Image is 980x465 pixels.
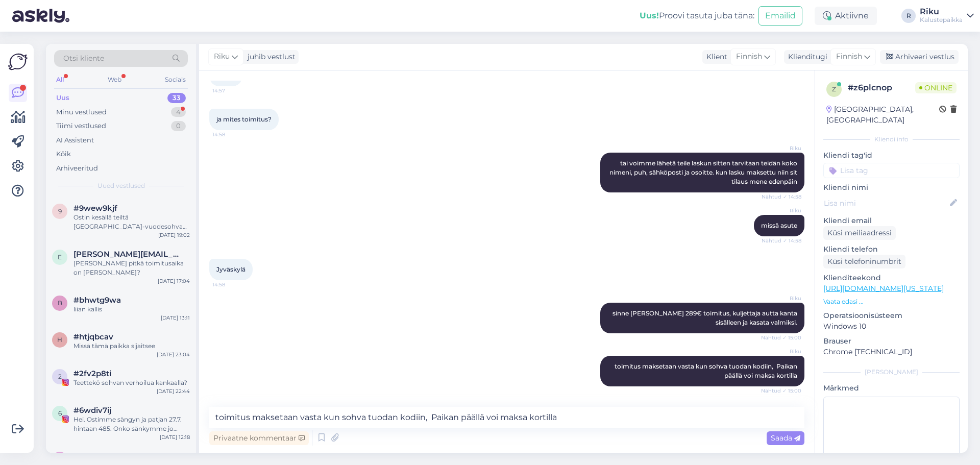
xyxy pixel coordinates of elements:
[832,85,836,93] span: z
[73,259,190,277] div: [PERSON_NAME] pitkä toimitusaika on [PERSON_NAME]?
[73,452,111,461] span: #xyyjgfaf
[784,52,827,62] div: Klienditugi
[771,433,800,443] span: Saada
[56,163,98,174] div: Arhiveeritud
[823,244,960,255] p: Kliendi telefon
[848,82,915,94] div: # z6plcnop
[73,341,190,351] div: Missä tämä paikka sijaitsee
[702,52,727,62] div: Klient
[920,16,963,24] div: Kalustepaikka
[214,51,230,62] span: Riku
[823,284,944,293] a: [URL][DOMAIN_NAME][US_STATE]
[158,231,190,239] div: [DATE] 19:02
[56,93,69,103] div: Uus
[823,273,960,283] p: Klienditeekond
[761,387,801,395] span: Nähtud ✓ 15:00
[73,213,190,231] div: Ostin kesällä teiltä [GEOGRAPHIC_DATA]-vuodesohvan. Toimittajilta puuttui silloin kokoamisohjeet ...
[763,207,801,214] span: Riku
[762,193,801,201] span: Nähtud ✓ 14:58
[915,82,957,93] span: Online
[762,237,801,244] span: Nähtud ✓ 14:58
[823,135,960,144] div: Kliendi info
[823,150,960,161] p: Kliendi tag'id
[823,163,960,178] input: Lisa tag
[212,87,251,94] span: 14:57
[57,336,62,344] span: h
[826,104,939,126] div: [GEOGRAPHIC_DATA], [GEOGRAPHIC_DATA]
[823,297,960,306] p: Vaata edasi ...
[761,222,797,229] span: missä asute
[73,296,121,305] span: #bhwtg9wa
[58,299,62,307] span: b
[823,347,960,357] p: Chrome [TECHNICAL_ID]
[209,431,309,445] div: Privaatne kommentaar
[640,10,754,22] div: Proovi tasuta juba täna:
[167,93,186,103] div: 33
[73,250,180,259] span: elina.anttikoski@hotmail.com
[761,334,801,341] span: Nähtud ✓ 15:00
[73,406,111,415] span: #6wdiv7ij
[815,7,877,25] div: Aktiivne
[763,348,801,355] span: Riku
[58,373,62,380] span: 2
[823,215,960,226] p: Kliendi email
[823,182,960,193] p: Kliendi nimi
[212,281,251,288] span: 14:58
[823,368,960,377] div: [PERSON_NAME]
[97,181,145,190] span: Uued vestlused
[736,51,762,62] span: Finnish
[763,144,801,152] span: Riku
[8,52,28,71] img: Askly Logo
[171,107,186,117] div: 4
[158,277,190,285] div: [DATE] 17:04
[58,207,62,215] span: 9
[54,73,66,86] div: All
[56,135,94,145] div: AI Assistent
[880,50,959,64] div: Arhiveeri vestlus
[901,9,916,23] div: R
[824,198,948,209] input: Lisa nimi
[56,121,106,131] div: Tiimi vestlused
[920,8,974,24] a: RikuKalustepaikka
[758,6,802,26] button: Emailid
[58,253,62,261] span: e
[640,11,659,20] b: Uus!
[73,204,117,213] span: #9wew9kjf
[243,52,296,62] div: juhib vestlust
[615,362,799,379] span: toimitus maksetaan vasta kun sohva tuodan kodiin, Paikan päällä voi maksa kortilla
[73,332,113,341] span: #htjqbcav
[216,265,246,273] span: Jyväskylä
[163,73,188,86] div: Socials
[823,310,960,321] p: Operatsioonisüsteem
[823,255,905,268] div: Küsi telefoninumbrit
[920,8,963,16] div: Riku
[823,383,960,394] p: Märkmed
[160,433,190,441] div: [DATE] 12:18
[836,51,862,62] span: Finnish
[56,107,107,117] div: Minu vestlused
[171,121,186,131] div: 0
[763,295,801,302] span: Riku
[212,131,251,138] span: 14:58
[609,159,799,185] span: tai voimme lähetä teile laskun sitten tarvitaan teidän koko nimeni, puh, sähköposti ja osoitte. k...
[823,336,960,347] p: Brauser
[58,409,62,417] span: 6
[157,387,190,395] div: [DATE] 22:44
[73,369,111,378] span: #2fv2p8ti
[157,351,190,358] div: [DATE] 23:04
[161,314,190,322] div: [DATE] 13:11
[823,226,896,240] div: Küsi meiliaadressi
[612,309,799,326] span: sinne [PERSON_NAME] 289€ toimitus, kuljettaja autta kanta sisälleen ja kasata valmiksi.
[216,115,272,123] span: ja mites toimitus?
[823,321,960,332] p: Windows 10
[56,149,71,159] div: Kõik
[63,53,104,64] span: Otsi kliente
[73,305,190,314] div: liian kallis
[106,73,124,86] div: Web
[73,378,190,387] div: Teettekö sohvan verhoilua kankaalla?
[73,415,190,433] div: Hei. Ostimme sängyn ja patjan 27.7. hintaan 485. Onko sänkymme jo saapunut?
